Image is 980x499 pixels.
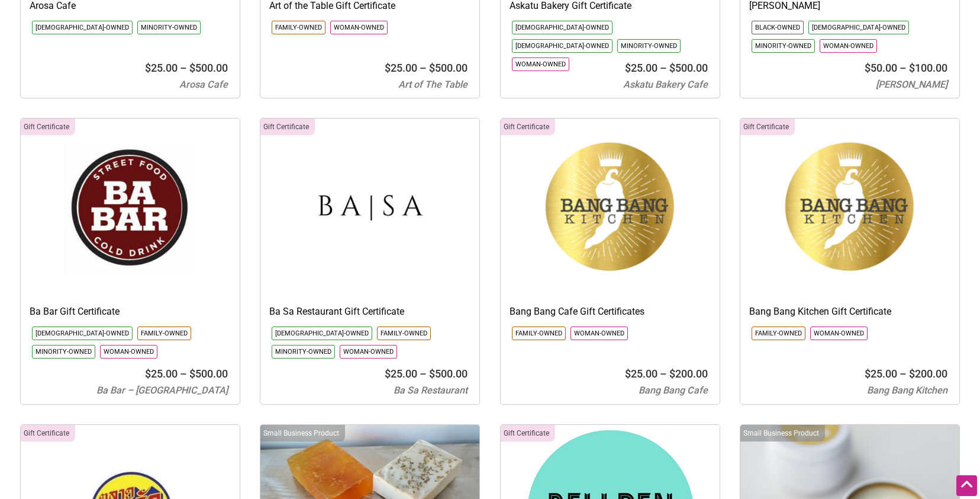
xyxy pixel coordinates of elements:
[512,327,566,340] li: Click to show only this community
[669,62,675,74] span: $
[330,21,388,34] li: Click to show only this community
[385,367,417,380] bdi: 25.00
[752,21,804,34] li: Click to show only this community
[269,305,470,318] h3: Ba Sa Restaurant Gift Certificate
[501,119,555,135] div: Click to show only this category
[189,367,195,380] span: $
[625,62,631,74] span: $
[909,367,915,380] span: $
[100,345,157,359] li: Click to show only this community
[669,367,675,380] span: $
[625,367,657,380] bdi: 25.00
[398,79,468,90] span: Art of The Table
[385,62,391,74] span: $
[429,62,468,74] bdi: 500.00
[512,39,612,53] li: Click to show only this community
[752,327,805,340] li: Click to show only this community
[740,425,825,442] div: Click to show only this category
[189,62,195,74] span: $
[752,39,815,53] li: Click to show only this community
[749,305,950,318] h3: Bang Bang Kitchen Gift Certificate
[909,367,947,380] bdi: 200.00
[32,327,133,340] li: Click to show only this community
[625,62,657,74] bdi: 25.00
[179,79,228,90] span: Arosa Cafe
[145,62,178,74] bdi: 25.00
[429,367,468,380] bdi: 500.00
[272,327,372,340] li: Click to show only this community
[660,62,667,74] span: –
[21,119,240,296] img: Ba Bar Food and Drink
[865,62,871,74] span: $
[909,62,915,74] span: $
[810,327,868,340] li: Click to show only this community
[30,305,231,318] h3: Ba Bar Gift Certificate
[145,367,178,380] bdi: 25.00
[512,57,569,71] li: Click to show only this community
[501,425,555,442] div: Click to show only this category
[900,62,907,74] span: –
[625,367,631,380] span: $
[189,367,228,380] bdi: 500.00
[429,367,435,380] span: $
[660,367,667,380] span: –
[21,119,75,135] div: Click to show only this category
[260,119,479,296] img: Ba Sa Gift Certificates
[180,367,187,380] span: –
[570,327,628,340] li: Click to show only this community
[145,367,151,380] span: $
[865,62,897,74] bdi: 50.00
[180,62,187,74] span: –
[260,119,315,135] div: Click to show only this category
[145,62,151,74] span: $
[867,385,947,396] span: Bang Bang Kitchen
[385,367,391,380] span: $
[260,425,345,442] div: Click to show only this category
[808,21,909,34] li: Click to show only this community
[32,345,95,359] li: Click to show only this community
[669,62,708,74] bdi: 500.00
[669,367,708,380] bdi: 200.00
[740,119,959,296] img: Bang Bang Gift Certificate
[639,385,708,396] span: Bang Bang Cafe
[420,367,427,380] span: –
[900,367,907,380] span: –
[956,475,977,496] div: Scroll Back to Top
[377,327,431,340] li: Click to show only this community
[340,345,397,359] li: Click to show only this community
[394,385,468,396] span: Ba Sa Restaurant
[32,21,133,34] li: Click to show only this community
[272,21,325,34] li: Click to show only this community
[385,62,417,74] bdi: 25.00
[623,79,708,90] span: Askatu Bakery Cafe
[501,119,720,296] img: Bang Bang Gift Certificate
[865,367,871,380] span: $
[740,119,795,135] div: Click to show only this category
[189,62,228,74] bdi: 500.00
[909,62,947,74] bdi: 100.00
[512,21,612,34] li: Click to show only this community
[96,385,228,396] span: Ba Bar – [GEOGRAPHIC_DATA]
[420,62,427,74] span: –
[137,21,201,34] li: Click to show only this community
[820,39,877,53] li: Click to show only this community
[617,39,681,53] li: Click to show only this community
[21,425,75,442] div: Click to show only this category
[876,79,947,90] span: [PERSON_NAME]
[137,327,191,340] li: Click to show only this community
[510,305,711,318] h3: Bang Bang Cafe Gift Certificates
[865,367,897,380] bdi: 25.00
[272,345,335,359] li: Click to show only this community
[429,62,435,74] span: $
